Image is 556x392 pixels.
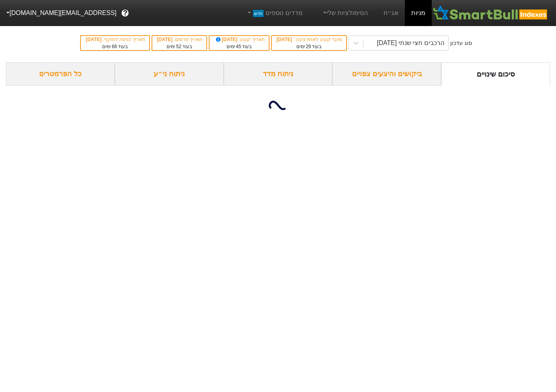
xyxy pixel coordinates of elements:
span: 45 [236,44,241,49]
span: 52 [176,44,181,49]
div: ביקושים והיצעים צפויים [332,62,441,86]
div: הרכבים חצי שנתי [DATE] [377,38,444,48]
span: חדש [253,10,264,17]
a: מדדים נוספיםחדש [243,5,306,21]
div: בעוד ימים [276,43,342,50]
div: בעוד ימים [85,43,145,50]
div: ניתוח ני״ע [115,62,224,86]
div: תאריך כניסה לתוקף : [85,36,145,43]
span: [DATE] [277,37,294,42]
span: [DATE] [86,37,103,42]
div: ניתוח מדד [224,62,333,86]
span: [DATE] [157,37,174,42]
div: בעוד ימים [156,43,203,50]
div: סיכום שינויים [441,62,550,86]
div: כל הפרמטרים [6,62,115,86]
span: 29 [306,44,311,49]
div: תאריך פרסום : [156,36,203,43]
span: ? [123,8,127,19]
div: בעוד ימים [213,43,264,50]
span: [DATE] [214,37,239,42]
a: הסימולציות שלי [318,5,371,21]
img: loading... [269,96,288,115]
div: סוג עדכון [450,39,472,47]
div: מועד קובע לאחוז ציבור : [276,36,342,43]
span: 66 [112,44,117,49]
div: תאריך קובע : [213,36,264,43]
